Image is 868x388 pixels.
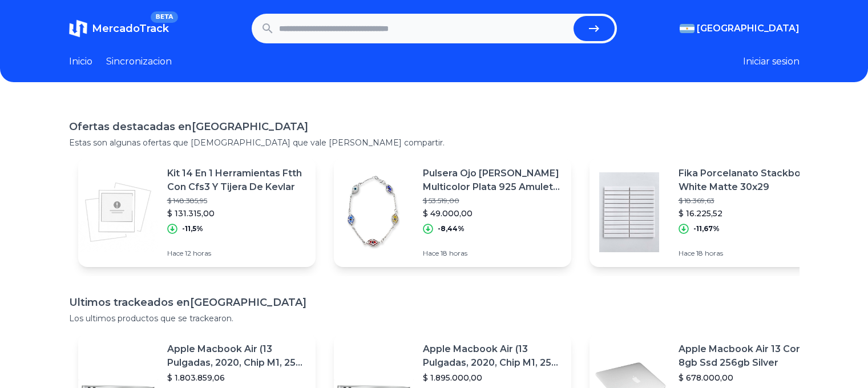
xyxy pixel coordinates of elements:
[334,172,414,252] img: Featured image
[679,167,818,194] p: Fika Porcelanato Stackbond White Matte 30x29
[680,22,800,35] button: [GEOGRAPHIC_DATA]
[167,249,306,258] p: Hace 12 horas
[69,119,800,135] h1: Ofertas destacadas en [GEOGRAPHIC_DATA]
[334,157,571,267] a: Featured imagePulsera Ojo [PERSON_NAME] Multicolor Plata 925 Amuleto Joyasmayre$ 53.519,00$ 49.00...
[693,224,720,233] p: -11,67%
[78,157,316,267] a: Featured imageKit 14 En 1 Herramientas Ftth Con Cfs3 Y Tijera De Kevlar$ 148.385,95$ 131.315,00-1...
[69,19,87,38] img: MercadoTrack
[78,172,158,252] img: Featured image
[679,342,818,370] p: Apple Macbook Air 13 Core I5 8gb Ssd 256gb Silver
[167,208,306,219] p: $ 131.315,00
[423,196,562,205] p: $ 53.519,00
[423,372,562,383] p: $ 1.895.000,00
[679,249,818,258] p: Hace 18 horas
[69,19,169,38] a: MercadoTrackBETA
[680,24,695,33] img: Argentina
[590,172,669,252] img: Featured image
[69,313,800,324] p: Los ultimos productos que se trackearon.
[679,372,818,383] p: $ 678.000,00
[423,342,562,370] p: Apple Macbook Air (13 Pulgadas, 2020, Chip M1, 256 Gb De Ssd, 8 Gb De Ram) - Plata
[182,224,203,233] p: -11,5%
[167,196,306,205] p: $ 148.385,95
[167,167,306,194] p: Kit 14 En 1 Herramientas Ftth Con Cfs3 Y Tijera De Kevlar
[423,249,562,258] p: Hace 18 horas
[743,55,800,68] button: Iniciar sesion
[697,22,800,35] span: [GEOGRAPHIC_DATA]
[92,22,169,35] span: MercadoTrack
[69,137,800,148] p: Estas son algunas ofertas que [DEMOGRAPHIC_DATA] que vale [PERSON_NAME] compartir.
[106,55,172,68] a: Sincronizacion
[679,208,818,219] p: $ 16.225,52
[151,11,177,23] span: BETA
[590,157,827,267] a: Featured imageFika Porcelanato Stackbond White Matte 30x29$ 18.369,63$ 16.225,52-11,67%Hace 18 horas
[423,167,562,194] p: Pulsera Ojo [PERSON_NAME] Multicolor Plata 925 Amuleto Joyasmayre
[423,208,562,219] p: $ 49.000,00
[167,342,306,370] p: Apple Macbook Air (13 Pulgadas, 2020, Chip M1, 256 Gb De Ssd, 8 Gb De Ram) - Plata
[69,55,92,68] a: Inicio
[167,372,306,383] p: $ 1.803.859,06
[679,196,818,205] p: $ 18.369,63
[69,294,800,310] h1: Ultimos trackeados en [GEOGRAPHIC_DATA]
[438,224,465,233] p: -8,44%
